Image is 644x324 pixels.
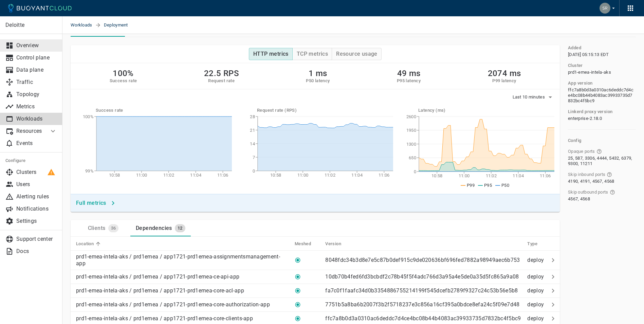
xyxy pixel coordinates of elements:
tspan: 11:00 [297,173,309,178]
p: deploy [527,315,546,322]
span: Location [76,241,103,247]
span: Deployment [104,16,136,34]
div: Dependencies [133,222,172,232]
a: Workloads [71,16,95,34]
h5: Config [568,138,636,143]
tspan: 99% [85,168,94,174]
h5: Success rate [96,108,232,113]
h4: TCP metrics [297,51,328,57]
button: HTTP metrics [249,48,293,60]
span: Last 10 minutes [513,94,547,100]
p: Users [16,181,57,188]
span: prd1-emea-intela-aks [568,70,611,75]
h5: Linkerd proxy version [568,109,612,114]
div: Clients [85,222,106,232]
p: 7751b5a8ba6b2007f3b2f5718237e3c856a16cf395a0bdce8efa24c5f09e7d48 [325,301,519,308]
a: Full metrics [73,197,118,209]
tspan: 1950 [406,128,416,133]
span: Sat, 17 May 2025 09:15:13 UTC [568,52,609,57]
p: deploy [527,287,546,294]
tspan: 10:58 [109,173,120,178]
h5: Request rate (RPS) [257,108,393,113]
h5: Cluster [568,63,583,68]
tspan: 28 [250,114,255,119]
h5: Meshed [295,241,311,247]
p: Resources [16,128,43,134]
p: prd1-emea-intela-aks / prd1emea / app1721-prd1emea-core-clients-app [76,315,253,322]
p: Settings [16,218,57,224]
img: Sridhar [600,3,610,14]
p: Support center [16,236,57,242]
p: Docs [16,248,57,255]
span: 25, 587, 3306, 4444, 5432, 6379, 9300, 11211 [568,156,634,166]
h5: P95 latency [397,78,421,84]
span: P95 [484,183,492,188]
p: prd1-emea-intela-aks / prd1emea / app1721-prd1emea-core-acl-app [76,287,244,294]
p: Workloads [16,115,57,122]
tspan: 10:58 [270,173,281,178]
svg: Ports that skip Linkerd protocol detection [596,149,602,154]
h4: HTTP metrics [253,51,289,57]
h5: P50 latency [306,78,330,84]
tspan: 7 [253,155,255,160]
p: fa7c0f1faafc34d0b3354886755214199f545dcefb2789f9327c24c53b56e5b8 [325,287,518,294]
h2: 49 ms [397,69,421,78]
svg: Ports that bypass the Linkerd proxy for incoming connections [607,172,612,177]
h5: Latency (ms) [418,108,554,113]
h5: Added [568,45,581,51]
h4: Resource usage [336,51,378,57]
p: Notifications [16,205,57,212]
p: deploy [527,301,546,308]
tspan: 2600 [406,114,416,119]
tspan: 11:02 [163,173,174,178]
p: 10db70b4fed6fd3bcbdf2c78b45f5f4adc766d3a95a4e5de0a35d5fc865a9a08 [325,273,519,280]
button: Resource usage [332,48,382,60]
h5: Success rate [110,78,137,84]
p: deploy [527,273,546,280]
h5: P99 latency [488,78,521,84]
button: Last 10 minutes [513,92,555,102]
tspan: 11:06 [217,173,228,178]
tspan: 11:02 [325,173,336,178]
p: prd1-emea-intela-aks / prd1emea / app1721-prd1emea-assignmentsmanagement-app [76,253,289,267]
span: Opaque ports [568,149,595,154]
tspan: 11:04 [190,173,201,178]
p: prd1-emea-intela-aks / prd1emea / app1721-prd1emea-core-authorization-app [76,301,270,308]
tspan: 0 [414,169,416,174]
span: ffc7a8b0d3a0310ac6deddc7d4ce4bc08b44b4083ac39933735d7832bc4f5bc9 [568,87,634,104]
h4: Full metrics [76,200,106,206]
p: Control plane [16,54,57,61]
p: Data plane [16,67,57,73]
p: Clusters [16,169,57,176]
h2: 2074 ms [488,69,521,78]
p: deploy [527,257,546,264]
h2: 100% [110,69,137,78]
tspan: 11:06 [540,173,551,178]
h5: Location [76,241,94,247]
h2: 1 ms [306,69,330,78]
p: Deloitte [5,22,57,29]
h5: Type [527,241,537,247]
span: Meshed [295,241,320,247]
p: 8048fdc34b3d8e7e5c87b0def915c9de020636bf696fed7882a98949aec6b753 [325,257,520,263]
h2: 22.5 RPS [204,69,239,78]
tspan: 11:00 [459,173,470,178]
span: enterprise-2.18.0 [568,116,602,121]
tspan: 0 [253,168,255,174]
span: 12 [175,226,185,231]
p: Alerting rules [16,193,57,200]
span: 4190, 4191, 4567, 4568 [568,179,614,184]
tspan: 21 [250,128,255,133]
span: 36 [108,226,119,231]
span: P99 [467,183,475,188]
tspan: 11:02 [486,173,497,178]
p: prd1-emea-intela-aks / prd1emea / app1721-prd1emea-ce-api-app [76,273,239,280]
p: Topology [16,91,57,98]
tspan: 14 [250,141,255,146]
span: Skip inbound ports [568,172,605,177]
tspan: 11:04 [351,173,363,178]
p: Metrics [16,103,57,110]
tspan: 11:04 [513,173,524,178]
tspan: 1300 [406,142,416,147]
p: Overview [16,42,57,49]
